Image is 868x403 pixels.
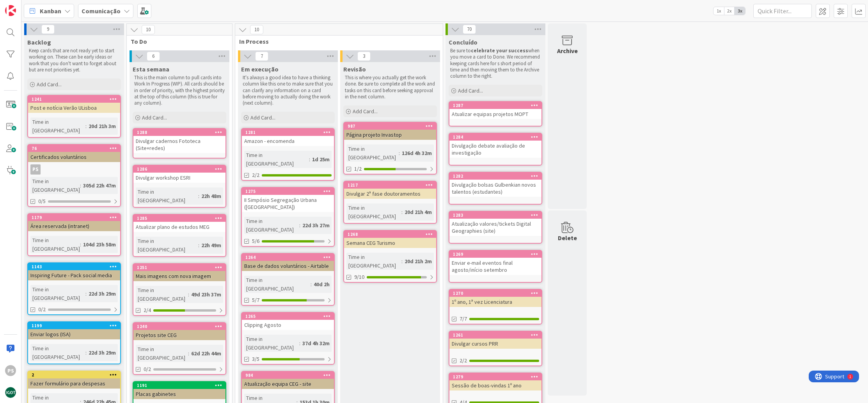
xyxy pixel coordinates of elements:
[453,173,541,179] div: 1282
[85,289,87,298] span: :
[449,290,541,297] div: 1270
[30,344,85,361] div: Time in [GEOGRAPHIC_DATA]
[85,348,87,357] span: :
[449,219,541,236] div: Atualização valores/tickets Digital Geographies (site)
[346,203,401,221] div: Time in [GEOGRAPHIC_DATA]
[348,123,436,129] div: 987
[241,187,335,247] a: 1275II Simpósio Segregação Urbana ([GEOGRAPHIC_DATA])Time in [GEOGRAPHIC_DATA]:22d 3h 27m5/6
[28,221,120,231] div: Área reservada (intranet)
[310,155,332,164] div: 1d 25m
[449,134,541,141] div: 1284
[28,103,120,113] div: Post e notícia Verão ULisboa
[80,181,81,190] span: :
[453,134,541,140] div: 1284
[80,240,81,249] span: :
[343,65,366,73] span: Revisão
[453,291,541,296] div: 1270
[85,122,87,130] span: :
[28,145,120,162] div: 76Certificados voluntários
[133,330,225,340] div: Projetos site CEG
[252,171,259,179] span: 2/2
[32,323,120,328] div: 1199
[449,173,541,180] div: 1282
[250,25,263,34] span: 10
[245,255,334,260] div: 1264
[144,306,151,314] span: 2/4
[242,313,334,320] div: 1265
[449,211,542,244] a: 1283Atualização valores/tickets Digital Geographies (site)
[137,265,225,270] div: 1251
[28,214,120,221] div: 1179
[344,238,436,248] div: Semana CEG Turismo
[343,230,437,283] a: 1268Semana CEG TurismoTime in [GEOGRAPHIC_DATA]:20d 21h 2m9/10
[87,122,118,130] div: 20d 21h 3m
[241,65,279,73] span: Em execução
[252,355,259,363] span: 3/5
[133,129,225,136] div: 1288
[244,151,309,168] div: Time in [GEOGRAPHIC_DATA]
[30,164,41,175] div: PS
[242,254,334,261] div: 1264
[449,180,541,197] div: Divulgação bolsas Gulbenkian novos talentos (estudantes)
[242,313,334,330] div: 1265Clipping Agosto
[344,182,436,199] div: 1217Divulgar 2ª fase doutoramentos
[147,52,160,61] span: 6
[136,286,188,303] div: Time in [GEOGRAPHIC_DATA]
[16,1,36,11] span: Support
[449,173,541,197] div: 1282Divulgação bolsas Gulbenkian novos talentos (estudantes)
[300,339,332,348] div: 37d 4h 32m
[449,289,542,325] a: 12701º ano, 1ª vez Licenciatura7/7
[28,322,120,329] div: 1199
[28,263,120,280] div: 1143Inspiring Future - Pack social media
[449,258,541,275] div: Enviar e-mail eventos final agosto/início setembro
[81,240,118,249] div: 104d 23h 58m
[460,315,467,323] span: 7/7
[245,373,334,378] div: 984
[453,251,541,257] div: 1269
[242,254,334,271] div: 1264Base de dados voluntários - Airtable
[250,114,275,121] span: Add Card...
[82,7,121,15] b: Comunicação
[198,192,199,200] span: :
[449,38,477,46] span: Concluído
[30,285,85,302] div: Time in [GEOGRAPHIC_DATA]
[133,166,225,173] div: 1286
[449,101,542,127] a: 1287Atualizar equipas projetos MOPT
[242,129,334,146] div: 1281Amazon - encomenda
[133,382,225,399] div: 1191Placas gabinetes
[449,380,541,391] div: Sessão de boas-vindas 1º ano
[241,253,335,306] a: 1264Base de dados voluntários - AirtableTime in [GEOGRAPHIC_DATA]:40d 2h5/7
[32,264,120,269] div: 1143
[27,144,121,207] a: 76Certificados voluntáriosPSTime in [GEOGRAPHIC_DATA]:305d 22h 47m0/5
[453,212,541,218] div: 1283
[558,233,577,243] div: Delete
[136,187,198,205] div: Time in [GEOGRAPHIC_DATA]
[471,47,528,54] strong: celebrate your success
[28,371,120,389] div: 2Fazer formulário para despesas
[344,182,436,189] div: 1217
[28,164,120,175] div: PS
[38,197,46,205] span: 0/5
[724,7,735,15] span: 2x
[449,250,542,283] a: 1269Enviar e-mail eventos final agosto/início setembro
[242,188,334,212] div: 1275II Simpósio Segregação Urbana ([GEOGRAPHIC_DATA])
[133,215,225,232] div: 1285Atualizar plano de estudos MEG
[142,114,167,121] span: Add Card...
[252,237,259,245] span: 5/6
[403,208,434,216] div: 20d 21h 4m
[453,103,541,108] div: 1287
[449,373,541,391] div: 1279Sessão de boas-vindas 1º ano
[137,383,225,388] div: 1191
[188,349,189,358] span: :
[30,118,85,135] div: Time in [GEOGRAPHIC_DATA]
[28,263,120,270] div: 1143
[449,102,541,119] div: 1287Atualizar equipas projetos MOPT
[343,181,437,224] a: 1217Divulgar 2ª fase doutoramentosTime in [GEOGRAPHIC_DATA]:20d 21h 4m
[28,96,120,103] div: 1241
[344,231,436,248] div: 1268Semana CEG Turismo
[345,75,435,100] p: This is where you actually get the work done. Be sure to complete all the work and tasks on this ...
[449,251,541,258] div: 1269
[188,290,189,299] span: :
[133,136,225,153] div: Divulgar cadernos Fototeca (Site+redes)
[87,348,118,357] div: 22d 3h 29m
